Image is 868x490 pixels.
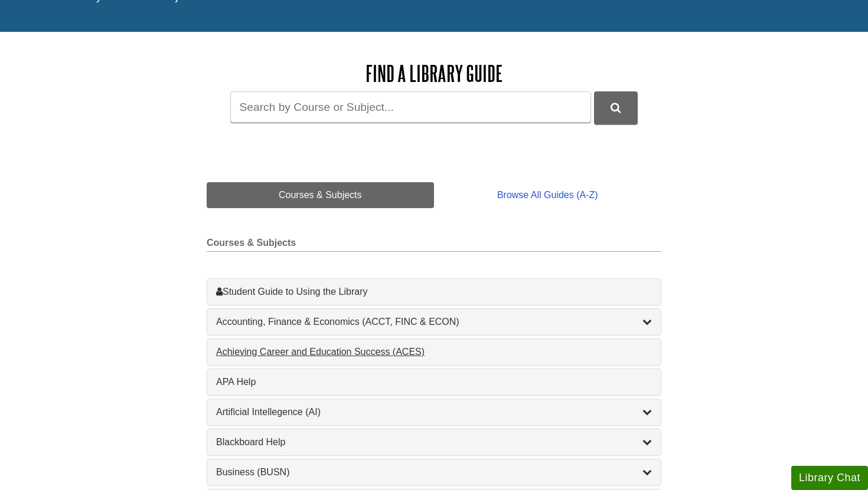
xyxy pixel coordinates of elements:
[216,345,652,359] a: Achieving Career and Education Success (ACES)
[207,238,661,252] h2: Courses & Subjects
[594,91,638,124] button: DU Library Guides Search
[216,375,652,389] a: APA Help
[230,91,591,123] input: Search by Course or Subject...
[216,315,652,329] a: Accounting, Finance & Economics (ACCT, FINC & ECON)
[207,182,434,208] a: Courses & Subjects
[207,61,661,85] h2: Find a Library Guide
[791,466,868,490] button: Library Chat
[434,182,661,208] a: Browse All Guides (A-Z)
[216,465,652,479] a: Business (BUSN)
[216,435,652,449] a: Blackboard Help
[216,405,652,419] a: Artificial Intellegence (AI)
[216,285,652,299] a: Student Guide to Using the Library
[611,103,621,113] i: Search Library Guides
